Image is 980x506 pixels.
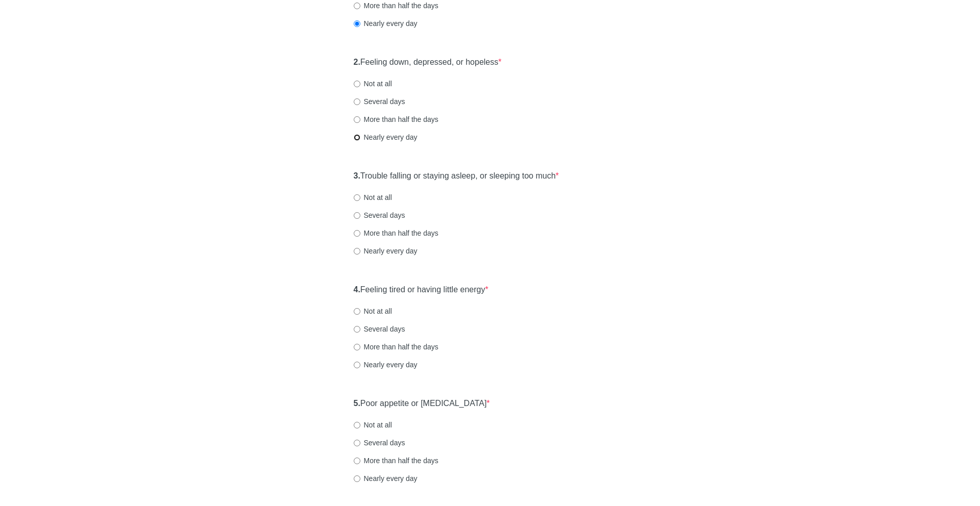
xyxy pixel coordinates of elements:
strong: 3. [354,171,360,180]
label: Several days [354,324,405,334]
label: More than half the days [354,456,438,466]
input: Nearly every day [354,248,360,255]
label: Not at all [354,79,392,89]
input: Several days [354,326,360,333]
input: More than half the days [354,230,360,237]
label: Nearly every day [354,18,418,29]
label: Several days [354,210,405,220]
input: Several days [354,98,360,105]
label: Not at all [354,306,392,316]
label: Several days [354,438,405,448]
strong: 4. [354,285,360,294]
input: Nearly every day [354,475,360,482]
strong: 2. [354,58,360,66]
input: Not at all [354,194,360,201]
input: More than half the days [354,116,360,123]
label: More than half the days [354,114,438,124]
input: Not at all [354,422,360,428]
label: Several days [354,96,405,107]
input: Nearly every day [354,20,360,27]
label: Nearly every day [354,132,418,142]
input: More than half the days [354,344,360,350]
input: More than half the days [354,3,360,9]
input: Not at all [354,308,360,315]
label: Poor appetite or [MEDICAL_DATA] [354,398,490,410]
strong: 5. [354,399,360,408]
label: More than half the days [354,228,438,238]
label: Nearly every day [354,246,418,256]
label: Trouble falling or staying asleep, or sleeping too much [354,170,559,182]
label: Not at all [354,192,392,203]
label: Feeling tired or having little energy [354,284,488,296]
input: Nearly every day [354,134,360,141]
label: Nearly every day [354,473,418,484]
label: Nearly every day [354,360,418,370]
input: More than half the days [354,458,360,464]
label: Feeling down, depressed, or hopeless [354,57,502,68]
input: Nearly every day [354,362,360,368]
label: More than half the days [354,1,438,11]
input: Several days [354,440,360,446]
label: Not at all [354,420,392,430]
label: More than half the days [354,342,438,352]
input: Not at all [354,81,360,87]
input: Several days [354,212,360,219]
